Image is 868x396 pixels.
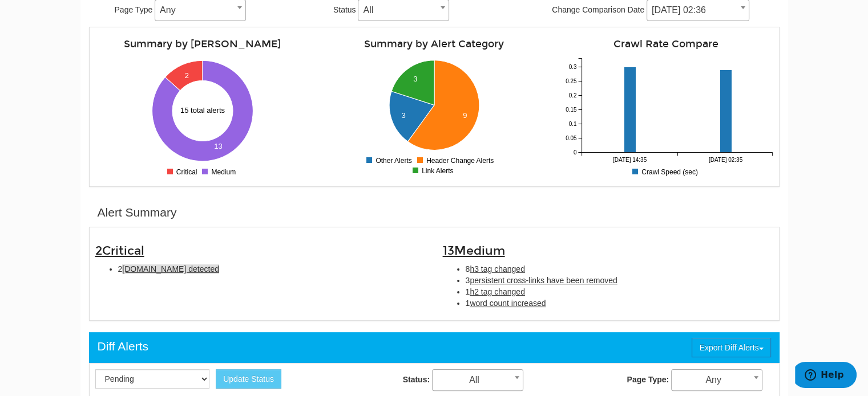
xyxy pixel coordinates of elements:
span: Any [672,372,762,388]
span: 10/04/2025 02:36 [647,2,749,18]
button: Export Diff Alerts [692,338,770,357]
tspan: 0.2 [568,92,576,99]
li: 1 [466,297,773,309]
tspan: [DATE] 02:35 [708,157,742,163]
tspan: 0.15 [566,107,577,113]
span: Page Type [115,5,153,14]
button: Update Status [216,369,281,389]
span: 2 [95,243,144,258]
span: Any [155,2,245,18]
div: Alert Summary [98,204,177,221]
span: All [432,369,523,391]
text: 15 total alerts [180,106,225,115]
span: Status [333,5,356,14]
span: All [433,372,523,388]
span: Change Comparison Date [552,5,644,14]
iframe: Opens a widget where you can find more information [795,362,857,390]
h4: Summary by Alert Category [327,39,542,50]
span: h3 tag changed [470,264,525,273]
strong: Status: [403,375,430,384]
tspan: 0 [573,149,576,156]
li: 8 [466,263,773,275]
span: [DOMAIN_NAME] detected [122,264,219,273]
tspan: 0.3 [568,64,576,70]
strong: Page Type: [627,375,669,384]
tspan: 0.25 [566,78,577,84]
span: Critical [102,243,144,258]
li: 2 [118,263,426,275]
h4: Summary by [PERSON_NAME] [95,39,310,50]
span: 13 [443,243,505,258]
span: persistent cross-links have been removed [470,276,617,285]
span: Any [671,369,762,391]
tspan: 0.05 [566,135,577,141]
div: Diff Alerts [98,338,148,355]
li: 1 [466,286,773,297]
li: 3 [466,275,773,286]
span: Medium [454,243,505,258]
span: h2 tag changed [470,287,525,296]
tspan: [DATE] 14:35 [612,157,647,163]
tspan: 0.1 [568,121,576,127]
span: word count increased [470,299,546,308]
span: All [358,2,449,18]
h4: Crawl Rate Compare [559,39,773,50]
